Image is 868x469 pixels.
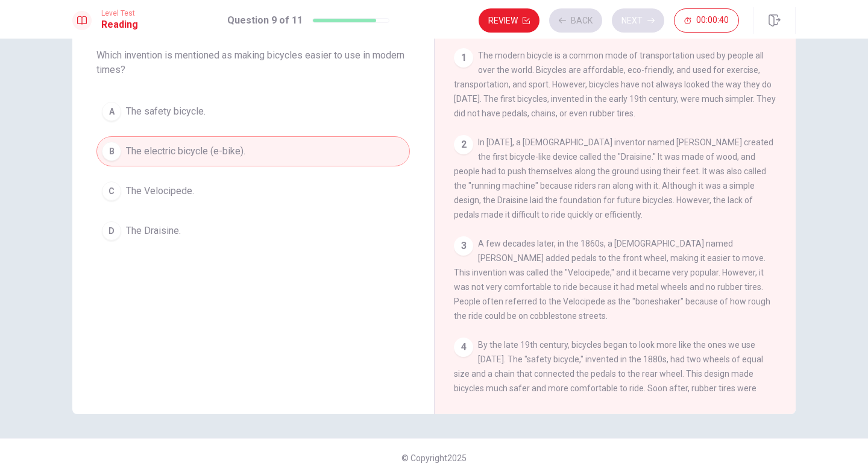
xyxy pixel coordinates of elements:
[102,221,121,241] div: D
[126,224,181,238] span: The Draisine.
[101,9,138,17] span: Level Test
[101,17,138,32] h1: Reading
[96,136,410,166] button: BThe electric bicycle (e-bike).
[401,453,467,463] span: © Copyright 2025
[454,135,473,154] div: 2
[454,340,763,436] span: By the late 19th century, bicycles began to look more like the ones we use [DATE]. The "safety bi...
[102,181,121,201] div: C
[96,176,410,206] button: CThe Velocipede.
[454,239,770,321] span: A few decades later, in the 1860s, a [DEMOGRAPHIC_DATA] named [PERSON_NAME] added pedals to the f...
[454,338,473,357] div: 4
[126,184,194,198] span: The Velocipede.
[696,16,729,25] span: 00:00:40
[227,13,303,28] h1: Question 9 of 11
[454,236,473,256] div: 3
[96,48,410,77] span: Which invention is mentioned as making bicycles easier to use in modern times?
[479,8,539,33] button: Review
[96,216,410,246] button: DThe Draisine.
[126,104,206,119] span: The safety bicycle.
[102,142,121,161] div: B
[674,8,739,33] button: 00:00:40
[454,48,473,68] div: 1
[102,102,121,121] div: A
[96,96,410,127] button: AThe safety bicycle.
[126,144,245,159] span: The electric bicycle (e-bike).
[454,51,776,118] span: The modern bicycle is a common mode of transportation used by people all over the world. Bicycles...
[454,137,773,219] span: In [DATE], a [DEMOGRAPHIC_DATA] inventor named [PERSON_NAME] created the first bicycle-like devic...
